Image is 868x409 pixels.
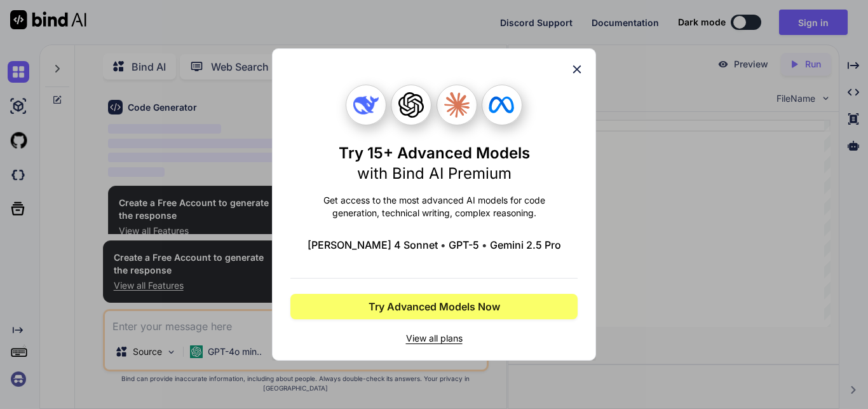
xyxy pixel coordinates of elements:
span: [PERSON_NAME] 4 Sonnet [308,237,438,253]
button: Try Advanced Models Now [290,294,578,319]
span: Try Advanced Models Now [369,299,500,314]
span: with Bind AI Premium [357,164,512,183]
span: • [440,237,446,253]
span: GPT-5 [449,237,479,253]
img: Deepseek [353,92,379,118]
span: View all plans [290,332,578,345]
span: • [482,237,487,253]
p: Get access to the most advanced AI models for code generation, technical writing, complex reasoning. [290,194,578,219]
span: Gemini 2.5 Pro [490,237,561,253]
h1: Try 15+ Advanced Models [339,143,530,184]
